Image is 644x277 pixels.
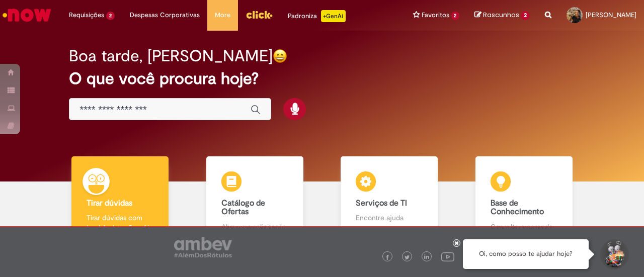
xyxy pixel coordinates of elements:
[215,10,230,20] span: More
[405,255,410,260] img: logo_footer_twitter.png
[483,10,519,20] span: Rascunhos
[106,12,115,20] span: 2
[491,198,544,217] b: Base de Conhecimento
[273,49,287,63] img: happy-face.png
[87,213,153,233] p: Tirar dúvidas com Lupi Assist e Gen Ai
[474,11,530,20] a: Rascunhos
[87,198,132,208] b: Tirar dúvidas
[321,10,346,22] p: +GenAi
[491,222,557,232] p: Consulte e aprenda
[586,11,636,19] span: [PERSON_NAME]
[521,11,530,20] span: 2
[451,12,460,20] span: 2
[53,156,188,243] a: Tirar dúvidas Tirar dúvidas com Lupi Assist e Gen Ai
[174,237,232,257] img: logo_footer_ambev_rotulo_gray.png
[424,254,429,260] img: logo_footer_linkedin.png
[322,156,457,243] a: Serviços de TI Encontre ajuda
[130,10,200,20] span: Despesas Corporativas
[288,10,346,22] div: Padroniza
[69,47,273,65] h2: Boa tarde, [PERSON_NAME]
[599,239,629,269] button: Iniciar Conversa de Suporte
[422,10,449,20] span: Favoritos
[356,213,423,223] p: Encontre ajuda
[457,156,592,243] a: Base de Conhecimento Consulte e aprenda
[221,198,265,217] b: Catálogo de Ofertas
[188,156,323,243] a: Catálogo de Ofertas Abra uma solicitação
[221,222,288,232] p: Abra uma solicitação
[246,7,273,22] img: click_logo_yellow_360x200.png
[356,198,407,208] b: Serviços de TI
[463,239,589,269] div: Oi, como posso te ajudar hoje?
[1,5,53,25] img: ServiceNow
[441,250,454,263] img: logo_footer_youtube.png
[385,255,390,260] img: logo_footer_facebook.png
[69,10,104,20] span: Requisições
[69,70,575,87] h2: O que você procura hoje?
